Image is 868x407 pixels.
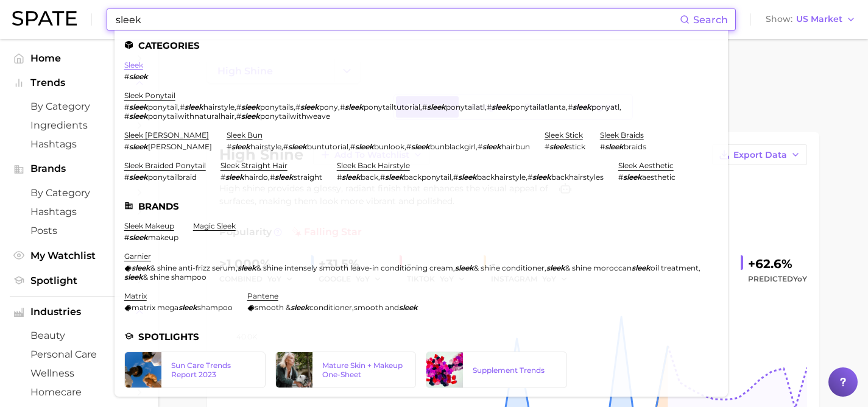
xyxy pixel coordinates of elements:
[763,12,859,27] button: ShowUS Market
[221,161,288,170] a: sleek straight hair
[712,144,807,165] button: Export Data
[124,352,266,388] a: Sun Care Trends Report 2023
[793,274,807,283] span: YoY
[473,366,557,375] div: Supplement Trends
[129,172,148,182] em: sleek
[30,138,128,150] span: Hashtags
[124,102,129,111] span: #
[30,250,128,261] span: My Watchlist
[30,225,128,236] span: Posts
[124,72,129,81] span: #
[565,263,632,272] span: & shine moroccan
[380,172,385,182] span: #
[260,111,330,121] span: ponytailwithweave
[549,142,568,151] em: sleek
[148,102,178,111] span: ponytail
[492,102,510,111] em: sleek
[180,102,185,111] span: #
[295,102,300,111] span: #
[766,16,792,23] span: Show
[340,102,345,111] span: #
[477,172,526,182] span: backhairstyle
[10,221,149,240] a: Posts
[30,163,128,174] span: Brands
[446,102,485,111] span: ponytailatl
[124,201,718,211] li: Brands
[124,130,209,140] a: sleek [PERSON_NAME]
[124,102,704,121] div: , , , , , , , , ,
[291,303,309,312] em: sleek
[250,142,281,151] span: hairstyle
[227,142,231,151] span: #
[178,303,197,312] em: sleek
[148,142,212,151] span: [PERSON_NAME]
[236,102,241,111] span: #
[30,306,128,317] span: Industries
[30,77,128,88] span: Trends
[10,74,149,92] button: Trends
[309,303,352,312] span: conditioner
[693,14,728,26] span: Search
[124,263,704,281] div: , , , ,
[275,352,417,388] a: Mature Skin + Makeup One-Sheet
[10,345,149,364] a: personal care
[422,102,427,111] span: #
[361,172,378,182] span: back
[193,221,236,230] a: magic sleek
[247,303,418,312] div: ,
[244,172,268,182] span: hairdo
[623,172,642,182] em: sleek
[236,111,241,121] span: #
[651,263,699,272] span: oil treatment
[129,142,148,151] em: sleek
[354,303,399,312] span: smooth and
[319,102,338,111] span: pony
[247,291,278,300] a: pantene
[30,367,128,379] span: wellness
[458,172,477,182] em: sleek
[796,16,842,23] span: US Market
[10,135,149,154] a: Hashtags
[124,161,206,170] a: sleek braided ponytail
[300,102,319,111] em: sleek
[115,9,680,30] input: Search here for a brand, industry, or ingredient
[30,52,128,64] span: Home
[337,172,604,182] div: , , ,
[124,272,143,281] em: sleek
[624,142,646,151] span: braids
[342,172,361,182] em: sleek
[10,116,149,135] a: Ingredients
[124,331,718,342] li: Spotlights
[430,142,476,151] span: bunblackgirl
[124,142,129,151] span: #
[283,142,288,151] span: #
[733,150,787,160] span: Export Data
[10,383,149,402] a: homecare
[221,172,225,182] span: #
[573,102,591,111] em: sleek
[124,91,175,100] a: sleek ponytail
[227,130,263,140] a: sleek bun
[510,102,566,111] span: ponytailatlanta
[30,187,128,199] span: by Category
[143,272,206,281] span: & shine shampoo
[124,233,129,242] span: #
[124,291,147,300] a: matrix
[256,263,453,272] span: & shine intensely smooth leave-in conditioning cream
[30,275,128,286] span: Spotlight
[129,233,148,242] em: sleek
[10,303,149,321] button: Industries
[10,271,149,290] a: Spotlight
[355,142,374,151] em: sleek
[642,172,676,182] span: aesthetic
[501,142,530,151] span: hairbun
[748,254,807,274] div: +62.6%
[255,303,291,312] span: smooth &
[568,142,585,151] span: stick
[307,142,348,151] span: buntutorial
[124,111,129,121] span: #
[124,172,129,182] span: #
[10,97,149,116] a: by Category
[426,352,567,388] a: Supplement Trends
[455,263,474,272] em: sleek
